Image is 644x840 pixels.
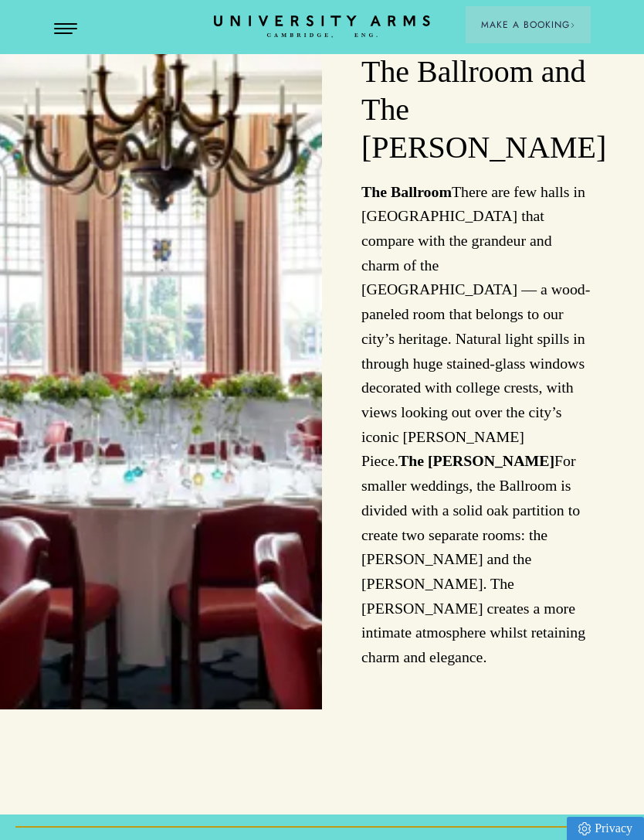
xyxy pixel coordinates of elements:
[361,180,591,670] p: There are few halls in [GEOGRAPHIC_DATA] that compare with the grandeur and charm of the [GEOGRAP...
[570,22,575,28] img: Arrow icon
[361,53,591,166] h2: The Ballroom and The [PERSON_NAME]
[361,183,452,200] strong: The Ballroom
[578,822,591,835] img: Privacy
[466,6,591,43] button: Make a BookingArrow icon
[54,23,77,36] button: Open Menu
[398,452,554,469] strong: The [PERSON_NAME]
[567,817,644,840] a: Privacy
[481,18,575,32] span: Make a Booking
[214,15,430,39] a: Home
